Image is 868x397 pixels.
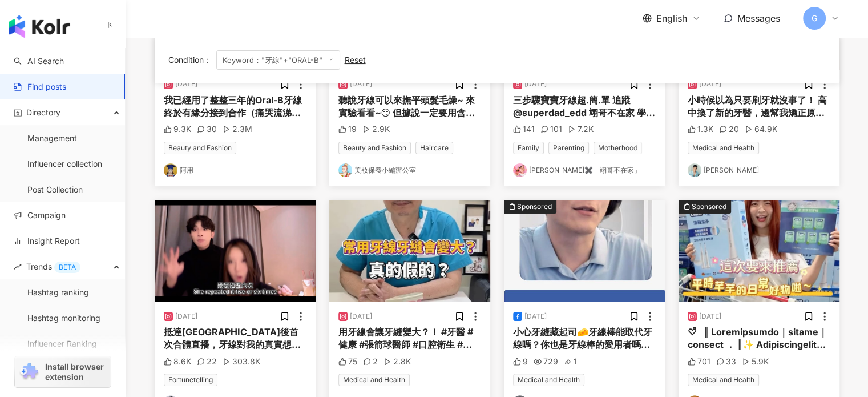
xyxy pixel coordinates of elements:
div: 9 [513,356,528,367]
div: 1 [564,356,577,367]
img: KOL Avatar [164,163,177,177]
div: 64.9K [745,123,777,135]
span: Beauty and Fashion [338,142,411,154]
span: English [656,12,687,25]
div: BETA [54,262,80,273]
div: 20 [719,123,739,135]
button: Sponsored [679,200,839,302]
div: 101 [540,123,562,135]
div: [DATE] [524,312,547,322]
div: [DATE] [699,312,721,322]
div: 303.8K [223,356,260,367]
div: 30 [197,123,217,135]
div: [DATE] [175,312,197,322]
div: Sponsored [517,201,552,212]
a: Find posts [14,81,66,93]
img: KOL Avatar [688,163,701,177]
div: Sponsored [692,201,726,212]
span: 小時候以為只要刷牙就沒事了！ 高中換了新的牙醫，邊幫我矯正原本的四顆蛀牙邊提醒我除了刷牙一定要用牙線 牙周病大家聽過吧 會造成牙周病是因為牙菌斑 牙菌斑會破壞牙肉跟齒槽骨 單使用牙刷無法去除牙齒... [688,94,829,272]
span: 聽說牙線可以來撫平頭髮毛燥~ 來實驗看看~😏 但據說一定要用含臘的牙線， 難道這是幫頭髮打臘的概念嗎？ . . 我的處女座老闆： @kevinzhoutw [PERSON_NAME]老師的自創髮... [338,94,480,259]
a: KOL Avatar阿用 [164,163,306,177]
span: Parenting [548,142,589,154]
span: 用牙線會讓牙縫變大？！ #牙醫 #健康 #張箭球醫師 #口腔衛生 #[GEOGRAPHIC_DATA] #[GEOGRAPHIC_DATA] #蛀牙 #牙線 #牙齒 #[GEOGRAPHIC_D... [338,326,480,389]
div: 2.9K [362,123,390,135]
div: 729 [534,356,558,367]
img: chrome extension [18,363,40,381]
a: Influencer collection [27,158,102,170]
div: [DATE] [524,79,547,89]
div: 2.8K [383,356,411,367]
div: 141 [513,123,535,135]
div: 2 [363,356,378,367]
div: 8.6K [164,356,191,367]
div: [DATE] [699,79,721,89]
div: 9.3K [164,123,191,135]
a: Hashtag monitoring [27,312,100,324]
span: 我已經用了整整三年的Oral-B牙線 終於有緣分接到合作（痛哭流涕😭 原本我一直都是用基本款牙線 這次收到升級款Oral-B Glide舒適深潔牙線 不用沒事，用了出大事❗️（好的大事 因為更高... [164,94,306,298]
a: chrome extensionInstall browser extension [15,356,111,387]
img: KOL Avatar [338,163,352,177]
a: Insight Report [14,235,80,247]
div: 701 [688,356,710,367]
span: Medical and Health [513,374,584,386]
div: 75 [338,356,357,367]
a: KOL Avatar[PERSON_NAME] [688,163,830,177]
div: Reset [345,55,366,65]
span: Install browser extension [45,362,107,382]
span: Medical and Health [688,374,759,386]
span: Directory [26,99,60,125]
div: [DATE] [350,79,372,89]
span: Messages [737,13,780,24]
span: Haircare [415,142,453,154]
a: Campaign [14,210,66,221]
div: 33 [716,356,736,367]
img: post-image [504,200,665,302]
div: [DATE] [350,312,372,322]
span: Family [513,142,544,154]
div: 1.3K [688,123,713,135]
span: 抵達[GEOGRAPHIC_DATA]後首次合體直播，牙線對我的真實想法是？ [164,326,301,363]
span: Medical and Health [688,142,759,154]
img: KOL Avatar [513,163,527,177]
span: G [812,12,817,25]
span: Medical and Health [338,374,410,386]
div: 7.2K [568,123,594,135]
a: searchAI Search [14,55,64,67]
img: logo [9,15,70,38]
span: Beauty and Fashion [164,142,236,154]
span: rise [14,263,22,271]
img: post-image [155,200,316,302]
div: 2.3M [223,123,252,135]
div: 22 [197,356,217,367]
div: [DATE] [175,79,197,89]
a: Hashtag ranking [27,287,89,298]
a: KOL Avatar美妝保養小編辦公室 [338,163,481,177]
span: Condition ： [168,55,212,65]
img: post-image [329,200,490,302]
a: Management [27,133,77,144]
span: Trends [26,254,80,279]
span: Fortunetelling [164,374,217,386]
a: KOL Avatar[PERSON_NAME]✖️「翊哥不在家」 [513,163,656,177]
img: post-image [679,200,839,302]
span: Keyword："牙線"+"ORAL-B" [216,50,340,70]
span: 三步驟寶寶牙線超.簡.單 追蹤 @superdad_edd 翊哥不在家 學習更多育兒知識👶🏻 💬留言「牙線」如果你想知道資訊 ↪️分享給不會用牙線的爸爸媽媽 📩收藏起來非常實用 #親子教育 #育... [513,94,656,182]
button: Sponsored [504,200,665,302]
a: Post Collection [27,184,83,195]
div: 5.9K [742,356,769,367]
span: Motherhood [594,142,642,154]
div: 19 [338,123,357,135]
